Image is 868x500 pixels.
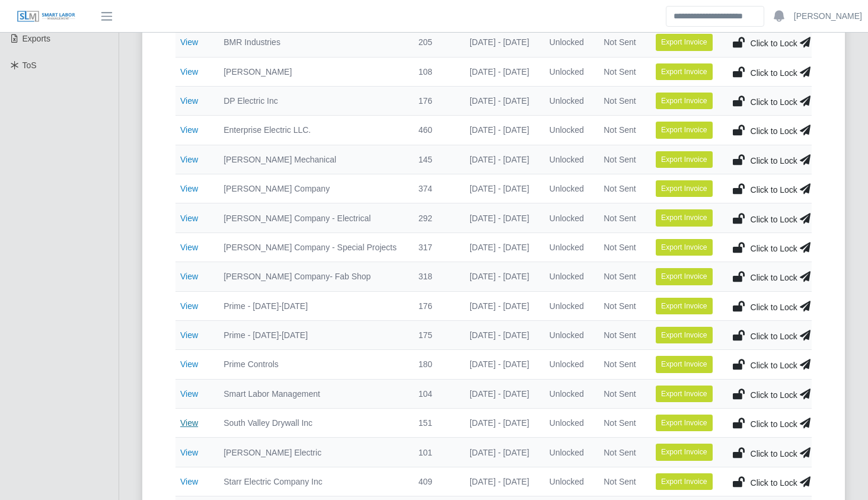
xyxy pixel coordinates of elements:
[594,291,646,320] td: Not Sent
[180,37,198,47] a: View
[409,262,460,291] td: 318
[409,233,460,262] td: 317
[214,320,409,349] td: Prime - [DATE]-[DATE]
[751,156,797,165] span: Click to Lock
[180,125,198,135] a: View
[409,86,460,115] td: 176
[594,203,646,233] td: Not Sent
[460,467,540,496] td: [DATE] - [DATE]
[656,180,713,197] button: Export Invoice
[540,320,595,349] td: Unlocked
[656,356,713,372] button: Export Invoice
[751,332,797,341] span: Click to Lock
[594,467,646,496] td: Not Sent
[540,57,595,86] td: Unlocked
[594,379,646,408] td: Not Sent
[460,28,540,57] td: [DATE] - [DATE]
[594,86,646,115] td: Not Sent
[460,350,540,379] td: [DATE] - [DATE]
[751,302,797,312] span: Click to Lock
[409,320,460,349] td: 175
[460,174,540,203] td: [DATE] - [DATE]
[751,244,797,253] span: Click to Lock
[751,449,797,458] span: Click to Lock
[656,151,713,168] button: Export Invoice
[751,215,797,224] span: Click to Lock
[594,174,646,203] td: Not Sent
[594,28,646,57] td: Not Sent
[180,67,198,77] a: View
[460,203,540,233] td: [DATE] - [DATE]
[214,291,409,320] td: Prime - [DATE]-[DATE]
[751,126,797,136] span: Click to Lock
[460,116,540,145] td: [DATE] - [DATE]
[180,477,198,486] a: View
[540,174,595,203] td: Unlocked
[214,86,409,115] td: DP Electric Inc
[214,57,409,86] td: [PERSON_NAME]
[409,379,460,408] td: 104
[794,10,862,23] a: [PERSON_NAME]
[540,409,595,438] td: Unlocked
[666,6,764,27] input: Search
[751,97,797,107] span: Click to Lock
[656,444,713,460] button: Export Invoice
[594,57,646,86] td: Not Sent
[656,122,713,138] button: Export Invoice
[214,28,409,57] td: BMR Industries
[409,57,460,86] td: 108
[214,233,409,262] td: [PERSON_NAME] Company - Special Projects
[460,438,540,467] td: [DATE] - [DATE]
[214,409,409,438] td: South Valley Drywall Inc
[540,233,595,262] td: Unlocked
[460,57,540,86] td: [DATE] - [DATE]
[656,209,713,226] button: Export Invoice
[594,233,646,262] td: Not Sent
[460,320,540,349] td: [DATE] - [DATE]
[214,145,409,174] td: [PERSON_NAME] Mechanical
[540,262,595,291] td: Unlocked
[23,34,50,43] span: Exports
[594,350,646,379] td: Not Sent
[460,86,540,115] td: [DATE] - [DATE]
[409,350,460,379] td: 180
[656,298,713,314] button: Export Invoice
[460,409,540,438] td: [DATE] - [DATE]
[180,389,198,399] a: View
[409,291,460,320] td: 176
[751,478,797,488] span: Click to Lock
[656,386,713,402] button: Export Invoice
[180,243,198,252] a: View
[180,214,198,223] a: View
[214,203,409,233] td: [PERSON_NAME] Company - Electrical
[656,327,713,343] button: Export Invoice
[460,233,540,262] td: [DATE] - [DATE]
[540,145,595,174] td: Unlocked
[409,28,460,57] td: 205
[409,116,460,145] td: 460
[460,379,540,408] td: [DATE] - [DATE]
[214,262,409,291] td: [PERSON_NAME] Company- Fab Shop
[180,301,198,311] a: View
[656,93,713,109] button: Export Invoice
[656,268,713,285] button: Export Invoice
[180,359,198,369] a: View
[594,320,646,349] td: Not Sent
[214,379,409,408] td: Smart Labor Management
[540,438,595,467] td: Unlocked
[594,116,646,145] td: Not Sent
[656,63,713,80] button: Export Invoice
[594,409,646,438] td: Not Sent
[180,272,198,281] a: View
[409,174,460,203] td: 374
[214,174,409,203] td: [PERSON_NAME] Company
[751,361,797,370] span: Click to Lock
[540,350,595,379] td: Unlocked
[751,68,797,78] span: Click to Lock
[594,145,646,174] td: Not Sent
[180,155,198,164] a: View
[180,330,198,340] a: View
[751,390,797,400] span: Click to Lock
[460,145,540,174] td: [DATE] - [DATE]
[656,473,713,490] button: Export Invoice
